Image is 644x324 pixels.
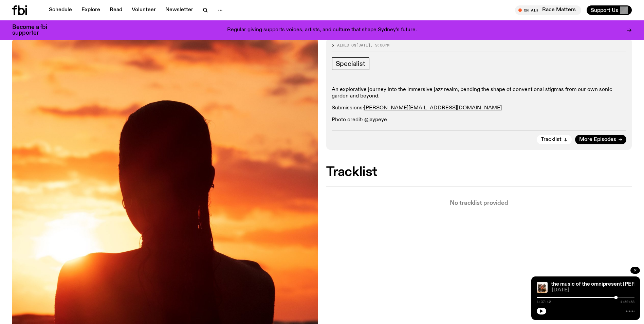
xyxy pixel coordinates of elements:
[620,300,634,304] span: 1:59:58
[552,288,634,293] span: [DATE]
[161,5,197,15] a: Newsletter
[332,117,627,123] p: Photo credit: @jaypeye
[537,300,551,304] span: 1:37:12
[541,137,562,142] span: Tracklist
[326,200,632,206] p: No tracklist provided
[515,5,581,15] button: On AirRace Matters
[12,24,56,36] h3: Become a fbi supporter
[332,105,627,111] p: Submissions:
[579,137,616,142] span: More Episodes
[332,87,627,100] p: An explorative journey into the immersive jazz realm; bending the shape of conventional stigmas f...
[227,27,417,33] p: Regular giving supports voices, artists, and culture that shape Sydney’s future.
[591,7,618,13] span: Support Us
[370,42,389,48] span: , 9:00pm
[77,5,104,15] a: Explore
[537,135,572,144] button: Tracklist
[575,135,626,144] a: More Episodes
[336,60,365,68] span: Specialist
[356,42,370,48] span: [DATE]
[106,5,126,15] a: Read
[337,42,356,48] span: Aired on
[332,57,369,70] a: Specialist
[587,5,632,15] button: Support Us
[45,5,76,15] a: Schedule
[128,5,160,15] a: Volunteer
[364,105,502,111] a: [PERSON_NAME][EMAIL_ADDRESS][DOMAIN_NAME]
[326,166,632,178] h2: Tracklist
[537,282,548,293] img: All seven members of Kokoroko either standing, sitting or spread out on the ground. They are hudd...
